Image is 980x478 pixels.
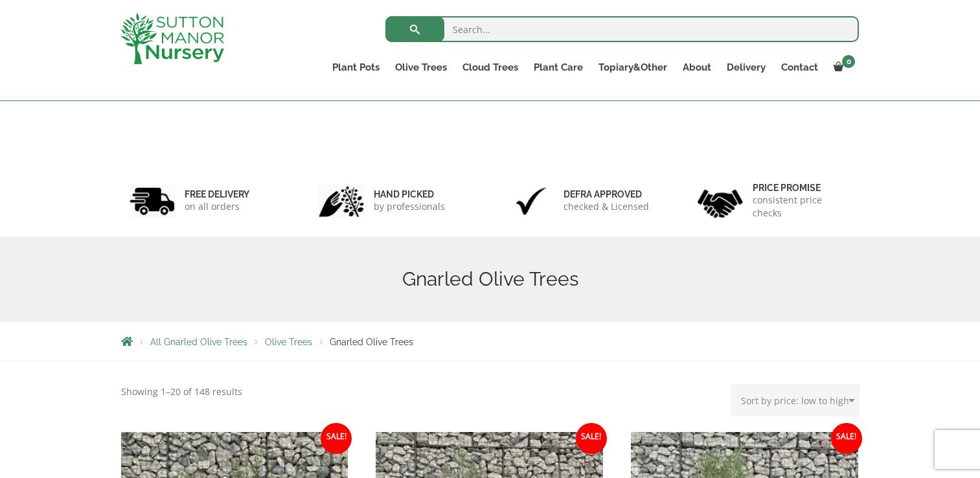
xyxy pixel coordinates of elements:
a: Olive Trees [387,58,455,76]
img: 3.jpg [508,185,554,218]
img: 1.jpg [130,185,175,218]
a: Delivery [719,58,773,76]
a: All Gnarled Olive Trees [150,337,247,347]
span: Gnarled Olive Trees [330,337,413,347]
p: Showing 1–20 of 148 results [121,384,242,400]
img: logo [120,13,224,64]
h6: hand picked [374,188,445,200]
a: Topiary&Other [591,58,675,76]
select: Shop order [731,384,860,416]
h6: Defra approved [564,188,649,200]
span: 0 [842,55,855,68]
h6: FREE DELIVERY [185,188,249,200]
a: Plant Care [526,58,591,76]
a: Cloud Trees [455,58,526,76]
p: by professionals [374,200,445,213]
h1: Gnarled Olive Trees [121,267,860,291]
a: 0 [826,58,859,76]
a: Contact [773,58,826,76]
nav: Breadcrumbs [121,336,860,347]
span: Sale! [576,423,607,454]
a: Plant Pots [325,58,387,76]
p: checked & Licensed [564,200,649,213]
span: Sale! [831,423,862,454]
a: Olive Trees [265,337,312,347]
img: 4.jpg [698,181,743,221]
h6: Price promise [753,182,851,194]
span: Sale! [321,423,352,454]
p: on all orders [185,200,249,213]
input: Search... [385,16,859,42]
p: consistent price checks [753,194,851,220]
a: About [675,58,719,76]
img: 2.jpg [319,185,364,218]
